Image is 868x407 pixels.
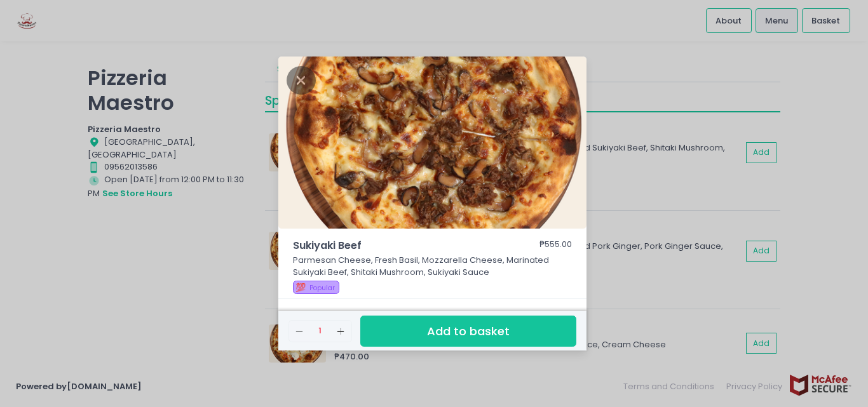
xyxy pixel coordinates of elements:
[309,283,335,293] span: Popular
[293,254,573,279] p: Parmesan Cheese, Fresh Basil, Mozzarella Cheese, Marinated Sukiyaki Beef, Shitaki Mushroom, Sukiy...
[293,238,503,253] span: Sukiyaki Beef
[539,238,572,253] div: ₱555.00
[287,73,316,86] button: Close
[360,316,576,347] button: Add to basket
[295,281,306,293] span: 💯
[278,57,587,229] img: Sukiyaki Beef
